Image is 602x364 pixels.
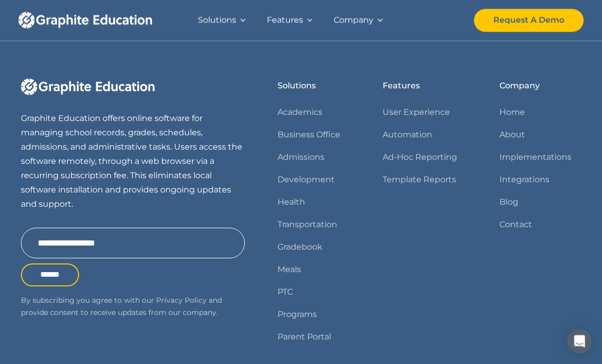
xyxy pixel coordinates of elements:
[198,13,236,28] div: Solutions
[278,240,322,255] a: Gradebook
[278,106,322,120] a: Academics
[278,285,293,300] a: PTC
[278,196,305,210] a: Health
[567,329,592,354] div: Open Intercom Messenger
[21,295,245,320] p: By subscribing you agree to with our Privacy Policy and provide consent to receive updates from o...
[278,330,331,345] a: Parent Portal
[499,151,571,165] a: Implementations
[21,112,245,212] p: Graphite Education offers online software for managing school records, grades, schedules, admissi...
[383,151,457,165] a: Ad-Hoc Reporting
[278,128,340,142] a: Business Office
[499,173,549,187] a: Integrations
[278,79,316,93] div: Solutions
[278,308,317,322] a: Programs
[334,13,373,28] div: Company
[499,79,540,93] div: Company
[383,79,420,93] div: Features
[278,173,335,187] a: Development
[383,173,456,187] a: Template Reports
[499,218,532,232] a: Contact
[474,9,584,32] a: Request A Demo
[21,228,245,287] form: Email Form
[493,13,564,28] div: Request A Demo
[267,13,303,28] div: Features
[278,263,301,277] a: Meals
[383,106,450,120] a: User Experience
[499,196,518,210] a: Blog
[278,218,337,232] a: Transportation
[499,106,525,120] a: Home
[499,128,525,142] a: About
[383,128,432,142] a: Automation
[278,151,324,165] a: Admissions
